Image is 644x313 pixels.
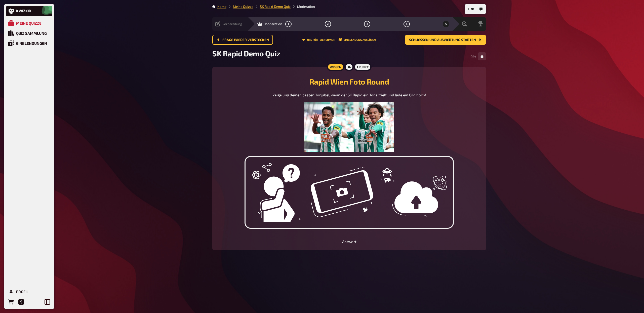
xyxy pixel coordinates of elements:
a: Einblendungen [6,38,52,48]
button: 2 [324,20,332,28]
span: 1 [468,8,469,11]
span: Zeige uns deinen besten Torjubel, wenn der SK Rapid ein Tor erzielt und lade ein Bild hoch! [273,93,426,97]
li: Meine Quizze [226,4,253,9]
div: Meine Quizze [16,21,42,25]
span: 5 [445,23,447,25]
div: Quiz Sammlung [16,31,47,35]
span: Moderation [264,22,282,26]
span: 1 [288,23,289,25]
span: Schließen und Auswertung starten [409,38,476,42]
button: URL für Teilnehmer [302,38,335,41]
button: 1 [285,20,293,28]
a: Bestellungen [6,297,16,307]
button: 4 [403,20,411,28]
a: SK Rapid Demo Quiz [260,5,291,9]
span: Frage wieder verstecken [222,38,269,42]
button: Schließen und Auswertung starten [405,35,486,45]
button: 3 [363,20,371,28]
li: Moderation [291,4,315,9]
div: Wissen [327,63,344,71]
span: 3 [367,23,368,25]
p: Antwort [218,239,480,245]
img: upload [245,156,454,229]
a: Quiz Sammlung [6,28,52,38]
a: Meine Quizze [233,5,253,9]
h2: Rapid Wien Foto Round [218,77,480,86]
img: image [304,102,394,152]
div: Profil [16,289,28,294]
span: SK Rapid Demo Quiz [212,49,280,58]
button: 5 [442,20,450,28]
span: Vorbereitung [222,22,242,26]
span: 0 % [470,54,476,59]
div: Einblendungen [16,41,47,46]
span: 2 [327,23,329,25]
a: Profil [6,287,52,297]
a: Home [217,5,226,9]
li: Home [217,4,226,9]
a: Meine Quizze [6,18,52,28]
button: Frage wieder verstecken [212,35,273,45]
button: Einblendung auslösen [339,38,376,41]
button: 1 [466,5,476,13]
li: SK Rapid Demo Quiz [253,4,291,9]
a: Hilfe [16,297,26,307]
span: 4 [406,23,408,25]
div: 1 Punkt [354,63,372,71]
